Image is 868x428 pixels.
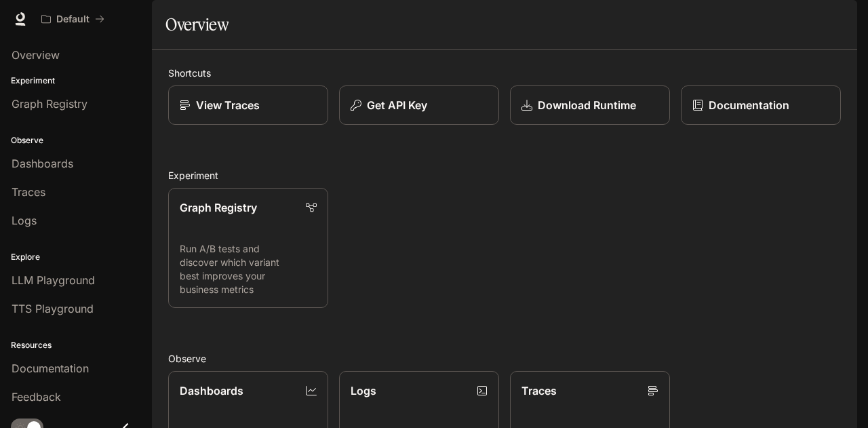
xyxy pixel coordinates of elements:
p: Logs [351,383,376,399]
h2: Experiment [168,168,841,182]
p: Documentation [709,97,789,113]
button: Get API Key [339,85,499,125]
button: All workspaces [35,5,111,33]
p: Download Runtime [538,97,636,113]
a: Graph RegistryRun A/B tests and discover which variant best improves your business metrics [168,188,328,308]
a: View Traces [168,85,328,125]
p: Run A/B tests and discover which variant best improves your business metrics [180,242,317,296]
h2: Observe [168,351,841,366]
h1: Overview [165,11,229,38]
p: View Traces [196,97,260,113]
a: Download Runtime [510,85,670,125]
p: Get API Key [367,97,427,113]
a: Documentation [681,85,841,125]
p: Traces [521,383,557,399]
p: Graph Registry [180,199,257,216]
p: Default [56,14,90,25]
p: Dashboards [180,383,243,399]
h2: Shortcuts [168,66,841,80]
